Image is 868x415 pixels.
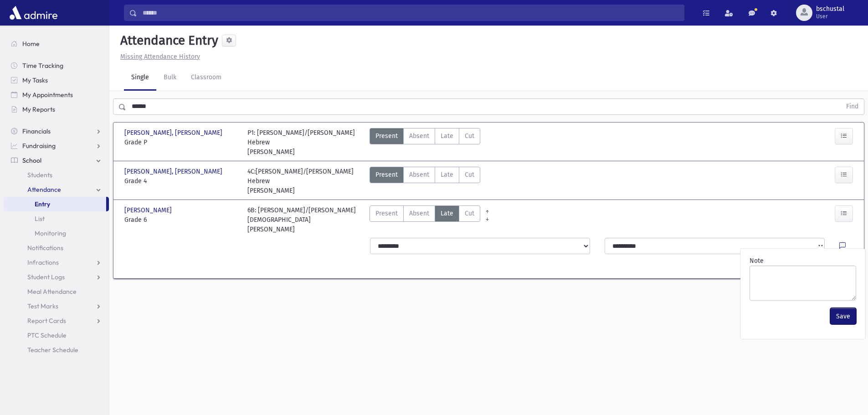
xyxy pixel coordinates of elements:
[4,299,109,313] a: Test Marks
[22,127,51,135] span: Financials
[816,13,844,20] span: User
[465,209,474,218] span: Cut
[27,331,67,339] span: PTC Schedule
[124,167,224,176] span: [PERSON_NAME], [PERSON_NAME]
[465,131,474,141] span: Cut
[409,170,429,179] span: Absent
[441,170,453,179] span: Late
[137,5,684,21] input: Search
[124,215,238,225] span: Grade 6
[27,302,58,310] span: Test Marks
[4,153,109,168] a: School
[27,273,65,281] span: Student Logs
[750,256,764,266] label: Note
[22,91,73,99] span: My Appointments
[4,36,109,51] a: Home
[4,343,109,357] a: Teacher Schedule
[409,131,429,141] span: Absent
[27,258,59,266] span: Infractions
[35,229,66,237] span: Monitoring
[27,244,63,252] span: Notifications
[4,284,109,299] a: Meal Attendance
[120,53,200,61] u: Missing Attendance History
[830,308,856,324] button: Save
[124,176,238,186] span: Grade 4
[22,76,48,84] span: My Tasks
[4,328,109,343] a: PTC Schedule
[465,170,474,179] span: Cut
[247,167,361,195] div: 4C:[PERSON_NAME]/[PERSON_NAME] Hebrew [PERSON_NAME]
[27,317,66,325] span: Report Cards
[27,185,61,194] span: Attendance
[124,205,174,215] span: [PERSON_NAME]
[4,168,109,182] a: Students
[22,156,41,164] span: School
[247,128,361,157] div: P1: [PERSON_NAME]/[PERSON_NAME] Hebrew [PERSON_NAME]
[22,61,63,70] span: Time Tracking
[4,182,109,197] a: Attendance
[370,128,480,157] div: AttTypes
[184,65,229,91] a: Classroom
[4,241,109,255] a: Notifications
[117,53,200,61] a: Missing Attendance History
[22,40,40,48] span: Home
[816,5,844,13] span: bschustal
[27,287,77,296] span: Meal Attendance
[4,226,109,241] a: Monitoring
[35,200,50,208] span: Entry
[124,65,156,91] a: Single
[375,209,398,218] span: Present
[4,87,109,102] a: My Appointments
[22,142,56,150] span: Fundraising
[4,73,109,87] a: My Tasks
[375,131,398,141] span: Present
[4,197,106,211] a: Entry
[4,58,109,73] a: Time Tracking
[370,167,480,195] div: AttTypes
[117,33,218,48] h5: Attendance Entry
[22,105,55,113] span: My Reports
[841,99,864,114] button: Find
[409,209,429,218] span: Absent
[156,65,184,91] a: Bulk
[441,131,453,141] span: Late
[7,4,60,22] img: AdmirePro
[370,205,480,234] div: AttTypes
[4,211,109,226] a: List
[4,102,109,117] a: My Reports
[4,270,109,284] a: Student Logs
[4,255,109,270] a: Infractions
[124,128,224,138] span: [PERSON_NAME], [PERSON_NAME]
[35,215,45,223] span: List
[27,171,52,179] span: Students
[441,209,453,218] span: Late
[247,205,361,234] div: 6B: [PERSON_NAME]/[PERSON_NAME] [DEMOGRAPHIC_DATA] [PERSON_NAME]
[124,138,238,147] span: Grade P
[4,313,109,328] a: Report Cards
[375,170,398,179] span: Present
[4,138,109,153] a: Fundraising
[27,346,78,354] span: Teacher Schedule
[4,124,109,138] a: Financials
